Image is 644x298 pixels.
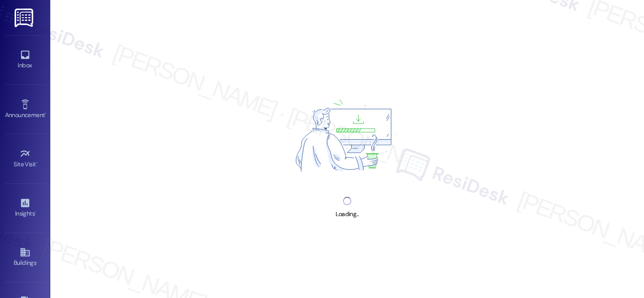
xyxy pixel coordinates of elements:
a: Buildings [5,244,45,271]
span: • [45,110,46,117]
span: • [35,209,36,216]
div: Loading... [336,209,358,220]
a: Inbox [5,46,45,73]
a: Site Visit • [5,145,45,172]
span: • [36,159,38,166]
a: Insights • [5,194,45,222]
img: ResiDesk Logo [15,9,35,27]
